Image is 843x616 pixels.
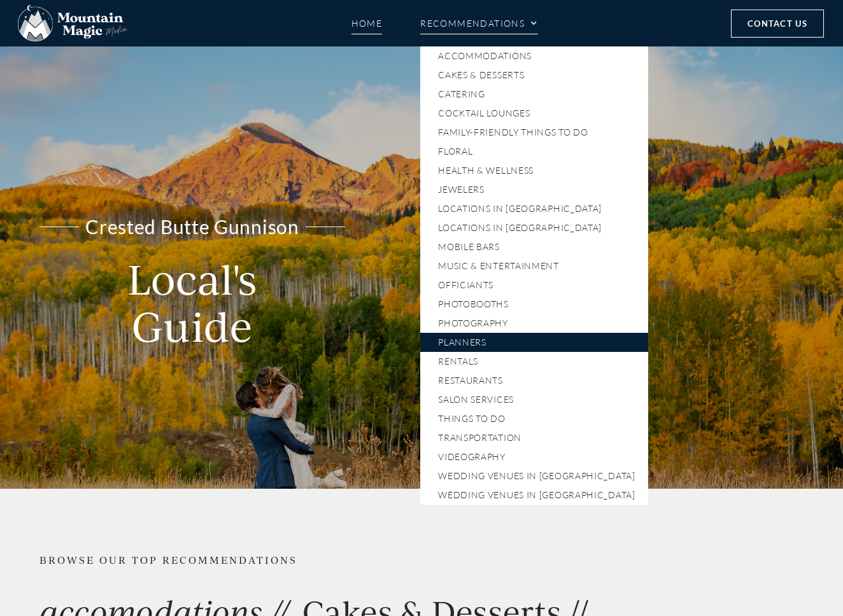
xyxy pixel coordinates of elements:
[420,256,648,276] a: Music & Entertainment
[420,161,648,180] a: Health & Wellness
[420,237,648,256] a: Mobile Bars
[731,10,824,38] a: Contact Us
[420,352,648,371] a: Rentals
[190,12,699,34] nav: Menu
[351,12,383,34] a: Home
[420,12,537,34] a: Recommendations
[420,466,648,486] a: Wedding Venues in [GEOGRAPHIC_DATA]
[420,142,648,161] a: Floral
[420,123,648,142] a: Family-Friendly Things To Do
[747,17,807,31] span: Contact Us
[420,409,648,428] a: Things To Do
[420,276,648,295] a: Officiants
[420,314,648,333] a: Photography
[420,218,648,237] a: Locations in [GEOGRAPHIC_DATA]
[39,552,804,568] h2: BROWSE OUR TOP RECOMMENDATIONS
[420,85,648,104] a: Catering
[420,371,648,390] a: Restaurants
[85,215,299,238] span: Crested Butte Gunnison
[420,428,648,447] a: Transportation
[420,180,648,199] a: Jewelers
[420,295,648,314] a: Photobooths
[420,390,648,409] a: Salon Services
[420,486,648,505] a: Wedding Venues in [GEOGRAPHIC_DATA]
[420,447,648,466] a: Videography
[420,333,648,352] a: Planners
[420,46,648,66] a: Accommodations
[18,5,127,42] img: Mountain Magic Media photography logo Crested Butte Photographer
[420,199,648,218] a: Locations in [GEOGRAPHIC_DATA]
[420,104,648,123] a: Cocktail Lounges
[39,254,345,349] h1: Local's Guide
[420,66,648,85] a: Cakes & Desserts
[420,46,648,505] ul: Recommendations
